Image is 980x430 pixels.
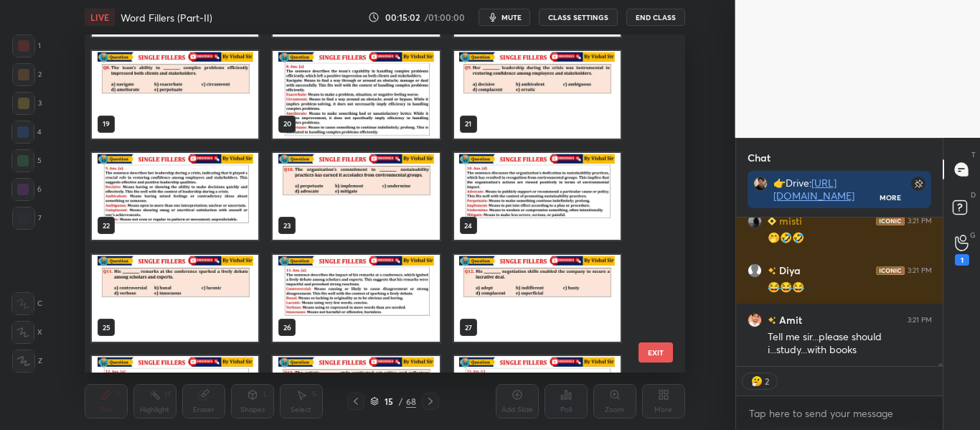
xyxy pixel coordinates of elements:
img: 1756719518EVSSZ7.pdf [273,51,439,139]
div: Tell me sir...please should i...study...with books [768,330,932,357]
div: 3:21 PM [908,266,932,275]
div: 2 [12,63,42,86]
div: 7 [12,207,42,230]
button: End Class [626,9,685,26]
div: 1 [12,34,41,57]
img: 38b0357d45b3400e945728196744345d.jpg [748,313,762,327]
div: 🤭🤣🤣 [768,231,932,246]
img: 1756719518EVSSZ7.pdf [92,153,258,240]
img: 1756719518EVSSZ7.pdf [92,51,258,139]
h6: Diya [776,263,801,278]
img: 1756719518EVSSZ7.pdf [273,255,439,342]
p: T [971,149,976,160]
div: More [880,192,901,202]
img: no-rating-badge.077c3623.svg [768,267,776,275]
div: 3 [12,92,42,115]
img: 1756719518EVSSZ7.pdf [453,255,620,342]
div: Z [12,350,42,373]
div: 2 [764,375,770,387]
div: 1 [955,254,969,266]
button: mute [479,9,530,26]
div: X [11,321,42,344]
button: CLASS SETTINGS [539,9,618,26]
img: default.png [748,263,762,278]
img: iconic-dark.1390631f.png [876,217,905,225]
div: 6 [11,178,42,201]
img: iconic-dark.1390631f.png [876,266,905,275]
img: thinking_face.png [750,374,764,388]
p: Chat [736,139,782,177]
img: 1756719518EVSSZ7.pdf [453,153,620,240]
img: 1bfd872519cb4ffcb07530a5135861cc.jpg [748,214,762,228]
div: 3:21 PM [908,316,932,324]
img: 1756719518EVSSZ7.pdf [92,255,258,342]
h6: Amit [776,312,802,327]
div: 68 [406,395,416,408]
div: grid [85,34,660,373]
div: 4 [11,121,42,144]
div: 😂😂😂 [768,281,932,295]
div: LIVE [85,9,115,26]
img: no-rating-badge.077c3623.svg [768,317,776,324]
div: grid [736,218,943,366]
p: G [970,230,976,240]
div: 👉Drive: [773,177,881,202]
button: EXIT [639,342,673,363]
img: Learner_Badge_beginner_1_8b307cf2a0.svg [768,217,776,225]
a: [URL][DOMAIN_NAME] [773,176,854,202]
h4: Word Fillers (Part-II) [121,11,212,24]
h6: misti [776,213,802,228]
div: 3:21 PM [908,217,932,225]
img: 1756719518EVSSZ7.pdf [273,153,439,240]
img: 1756719518EVSSZ7.pdf [453,51,620,139]
img: b87df48e8e3e4776b08b5382e1f15f07.jpg [753,177,768,191]
div: 5 [11,149,42,172]
div: 15 [382,397,396,406]
div: C [11,292,42,315]
div: / [399,397,403,406]
span: mute [501,12,522,22]
p: D [971,190,976,200]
